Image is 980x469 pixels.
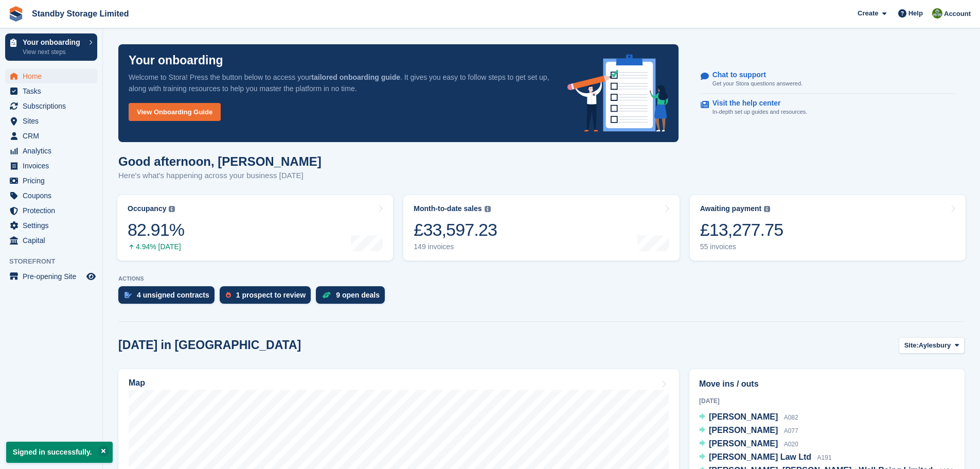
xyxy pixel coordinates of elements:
[137,291,209,299] div: 4 unsigned contracts
[23,203,84,218] span: Protection
[23,144,84,158] span: Analytics
[5,99,97,113] a: menu
[709,439,778,448] span: [PERSON_NAME]
[699,378,955,390] h2: Move ins / outs
[85,270,97,283] a: Preview store
[23,159,84,173] span: Invoices
[23,218,84,233] span: Settings
[908,8,923,19] span: Help
[23,99,84,113] span: Subscriptions
[700,219,783,240] div: £13,277.75
[932,8,942,19] img: Steven Hambridge
[690,195,966,260] a: Awaiting payment £13,277.75 55 invoices
[117,195,393,260] a: Occupancy 82.91% 4.94% [DATE]
[712,79,803,88] p: Get your Stora questions answered.
[699,438,798,451] a: [PERSON_NAME] A020
[904,340,919,351] span: Site:
[700,204,762,213] div: Awaiting payment
[28,5,133,22] a: Standby Storage Limited
[23,129,84,143] span: CRM
[311,73,400,81] strong: tailored onboarding guide
[118,170,322,182] p: Here's what's happening across your business [DATE]
[226,292,231,298] img: prospect-51fa495bee0391a8d652442698ab0144808aea92771e9ea1ae160a38d050c398.svg
[5,233,97,248] a: menu
[9,256,102,267] span: Storefront
[5,203,97,218] a: menu
[5,173,97,188] a: menu
[485,206,491,212] img: icon-info-grey-7440780725fd019a000dd9b08b2336e03edf1995a4989e88bcd33f0948082b44.svg
[5,84,97,98] a: menu
[5,188,97,203] a: menu
[5,33,97,61] a: Your onboarding View next steps
[403,195,679,260] a: Month-to-date sales £33,597.23 149 invoices
[23,84,84,98] span: Tasks
[23,188,84,203] span: Coupons
[128,219,184,240] div: 82.91%
[414,219,497,240] div: £33,597.23
[124,292,132,298] img: contract_signature_icon-13c848040528278c33f63329250d36e43548de30e8caae1d1a13099fd9432cc5.svg
[701,94,955,121] a: Visit the help center In-depth set up guides and resources.
[220,286,316,309] a: 1 prospect to review
[128,242,184,251] div: 4.94% [DATE]
[129,55,223,66] p: Your onboarding
[699,411,798,424] a: [PERSON_NAME] A082
[5,144,97,158] a: menu
[322,291,331,299] img: deal-1b604bf984904fb50ccaf53a9ad4b4a5d6e5aea283cecdc64d6e3604feb123c2.svg
[712,99,799,108] p: Visit the help center
[5,218,97,233] a: menu
[129,103,221,121] a: View Onboarding Guide
[5,129,97,143] a: menu
[5,159,97,173] a: menu
[23,39,84,46] p: Your onboarding
[118,275,965,282] p: ACTIONS
[701,65,955,94] a: Chat to support Get your Stora questions answered.
[5,69,97,83] a: menu
[8,6,24,22] img: stora-icon-8386f47178a22dfd0bd8f6a31ec36ba5ce8667c1dd55bd0f319d3a0aa187defe.svg
[169,206,175,212] img: icon-info-grey-7440780725fd019a000dd9b08b2336e03edf1995a4989e88bcd33f0948082b44.svg
[414,242,497,251] div: 149 invoices
[118,286,220,309] a: 4 unsigned contracts
[699,396,955,406] div: [DATE]
[336,291,380,299] div: 9 open deals
[118,154,322,168] h1: Good afternoon, [PERSON_NAME]
[129,378,145,388] h2: Map
[784,441,798,448] span: A020
[23,233,84,248] span: Capital
[709,426,778,435] span: [PERSON_NAME]
[709,453,811,461] span: [PERSON_NAME] Law Ltd
[316,286,390,309] a: 9 open deals
[128,204,166,213] div: Occupancy
[23,114,84,128] span: Sites
[712,108,808,116] p: In-depth set up guides and resources.
[414,204,482,213] div: Month-to-date sales
[784,427,798,435] span: A077
[899,337,965,354] button: Site: Aylesbury
[129,72,551,94] p: Welcome to Stora! Press the button below to access your . It gives you easy to follow steps to ge...
[567,55,668,132] img: onboarding-info-6c161a55d2c0e0a8cae90662b2fe09162a5109e8cc188191df67fb4f79e88e88.svg
[5,269,97,284] a: menu
[764,206,770,212] img: icon-info-grey-7440780725fd019a000dd9b08b2336e03edf1995a4989e88bcd33f0948082b44.svg
[700,242,783,251] div: 55 invoices
[712,71,794,79] p: Chat to support
[858,8,878,19] span: Create
[699,424,798,438] a: [PERSON_NAME] A077
[5,114,97,128] a: menu
[6,442,113,463] p: Signed in successfully.
[236,291,306,299] div: 1 prospect to review
[919,340,951,351] span: Aylesbury
[118,338,301,352] h2: [DATE] in [GEOGRAPHIC_DATA]
[23,47,84,57] p: View next steps
[699,451,832,464] a: [PERSON_NAME] Law Ltd A191
[944,9,971,19] span: Account
[709,412,778,421] span: [PERSON_NAME]
[817,454,832,461] span: A191
[23,173,84,188] span: Pricing
[23,269,84,284] span: Pre-opening Site
[23,69,84,83] span: Home
[784,414,798,421] span: A082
